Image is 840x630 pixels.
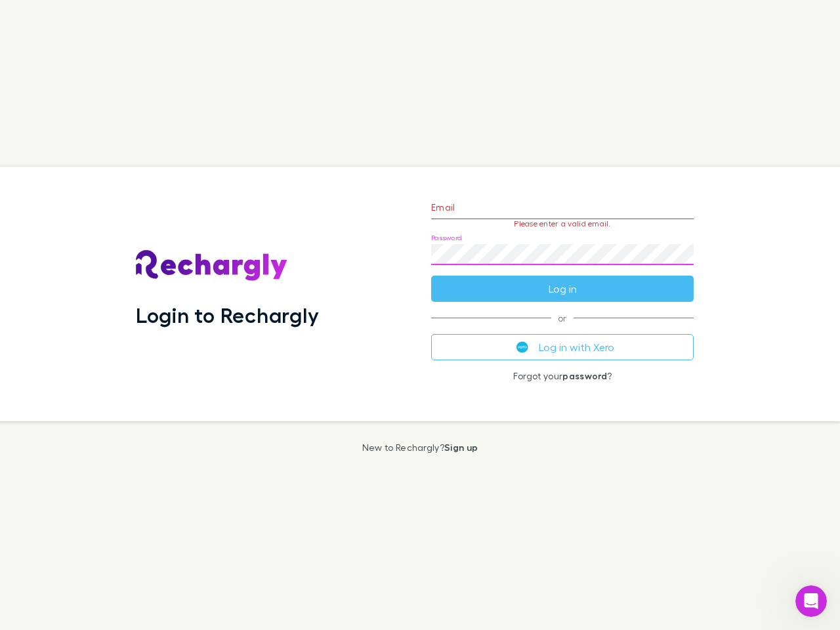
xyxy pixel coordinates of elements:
[562,370,607,381] a: password
[516,341,528,353] img: Xero's logo
[431,219,694,228] p: Please enter a valid email.
[136,303,319,327] h1: Login to Rechargly
[444,442,478,453] a: Sign up
[431,276,694,302] button: Log in
[431,233,462,243] label: Password
[362,442,478,453] p: New to Rechargly?
[431,334,694,360] button: Log in with Xero
[431,318,694,318] span: or
[136,250,288,282] img: Rechargly's Logo
[795,585,827,617] iframe: Intercom live chat
[431,371,694,381] p: Forgot your ?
